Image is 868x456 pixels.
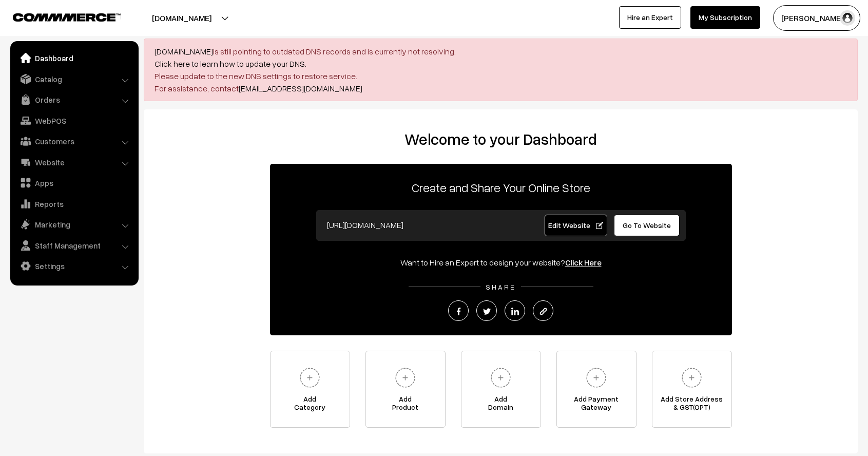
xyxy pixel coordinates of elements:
span: Edit Website [548,221,603,230]
img: plus.svg [487,364,515,392]
a: Dashboard [13,49,135,67]
button: [DOMAIN_NAME] [116,5,247,31]
a: Add Store Address& GST(OPT) [652,351,732,428]
a: Click Here [565,257,602,268]
a: Reports [13,195,135,213]
a: WebPOS [13,111,135,130]
a: [EMAIL_ADDRESS][DOMAIN_NAME] [239,83,362,93]
a: Go To Website [614,215,680,236]
a: Staff Management [13,236,135,255]
img: COMMMERCE [13,13,121,21]
img: plus.svg [678,364,706,392]
a: AddDomain [461,351,541,428]
span: Add Store Address & GST(OPT) [652,395,731,415]
h2: Welcome to your Dashboard [154,130,847,148]
a: Click here to learn how to update your DNS. [155,59,306,69]
span: Add Domain [461,395,541,415]
div: is still pointing to outdated DNS records and is currently not resolving. Please update to the ne... [144,39,858,101]
a: [DOMAIN_NAME] [155,46,213,56]
p: Create and Share Your Online Store [270,178,732,197]
img: user [840,10,855,26]
button: [PERSON_NAME] [773,5,860,31]
span: Add Category [271,395,350,415]
span: Go To Website [623,221,671,230]
a: Catalog [13,70,135,88]
a: Marketing [13,215,135,234]
a: Apps [13,174,135,192]
img: plus.svg [391,364,419,392]
a: Settings [13,257,135,275]
a: COMMMERCE [13,10,103,23]
a: AddCategory [270,351,350,428]
a: Orders [13,90,135,109]
a: Edit Website [545,215,607,236]
span: Add Payment Gateway [557,395,636,415]
a: Customers [13,132,135,150]
span: SHARE [480,282,521,291]
a: Website [13,153,135,172]
a: AddProduct [365,351,446,428]
span: Add Product [366,395,445,415]
a: My Subscription [690,6,760,29]
a: Hire an Expert [619,6,681,29]
a: Add PaymentGateway [556,351,636,428]
img: plus.svg [582,364,610,392]
img: plus.svg [296,364,324,392]
div: Want to Hire an Expert to design your website? [270,256,732,269]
